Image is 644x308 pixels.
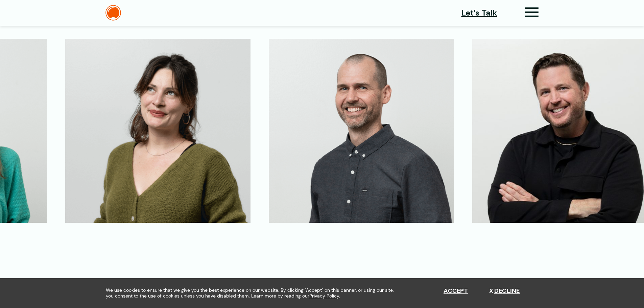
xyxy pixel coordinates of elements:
img: David McReynolds, Director of Technology, Partner [269,39,454,223]
button: Decline [489,287,520,295]
a: Privacy Policy. [309,293,340,299]
img: Lauren Sell, Designer [65,39,251,223]
img: The Daylight Studio Logo [105,5,121,21]
a: Let’s Talk [461,7,497,19]
button: Accept [444,287,468,295]
span: We use cookies to ensure that we give you the best experience on our website. By clicking "Accept... [106,287,400,299]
